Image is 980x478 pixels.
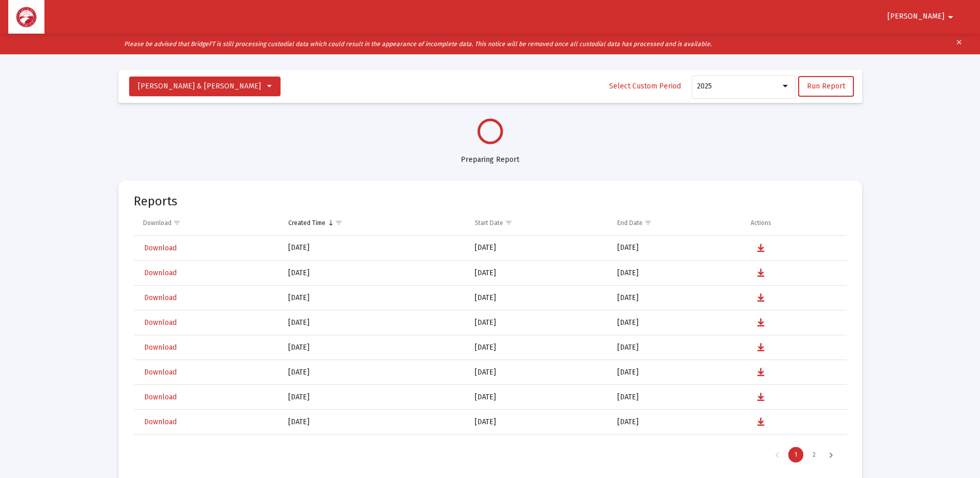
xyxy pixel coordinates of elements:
button: [PERSON_NAME] & [PERSON_NAME] [129,77,281,96]
div: [DATE] [288,367,460,378]
td: [DATE] [610,261,743,286]
span: Download [144,318,177,327]
span: Download [144,393,177,401]
td: [DATE] [468,360,610,385]
td: [DATE] [468,435,610,459]
mat-icon: arrow_drop_down [944,7,957,27]
div: End Date [617,219,643,227]
div: Previous Page [769,447,786,462]
td: [DATE] [468,410,610,435]
img: Dashboard [16,7,37,27]
td: [DATE] [468,335,610,360]
div: [DATE] [288,318,460,328]
div: [DATE] [288,392,460,402]
td: [DATE] [610,335,743,360]
div: Page Navigation [134,440,847,469]
span: [PERSON_NAME] [888,12,944,21]
span: Show filter options for column 'End Date' [644,219,652,227]
div: Download [143,219,172,227]
td: [DATE] [468,385,610,410]
span: Show filter options for column 'Download' [173,219,181,227]
td: [DATE] [610,385,743,410]
div: [DATE] [288,243,460,253]
mat-icon: clear [955,36,963,52]
td: Column End Date [610,211,743,235]
div: Actions [751,219,771,227]
div: Page 1 [788,447,803,462]
div: [DATE] [288,268,460,278]
span: Download [144,268,177,277]
div: Page 2 [806,447,822,462]
span: 2025 [697,82,712,91]
i: Please be advised that BridgeFT is still processing custodial data which could result in the appe... [124,40,712,48]
td: [DATE] [610,286,743,310]
button: Run Report [798,76,854,97]
td: [DATE] [468,286,610,310]
div: Data grid [134,211,847,469]
span: Download [144,417,177,426]
div: [DATE] [288,342,460,353]
td: [DATE] [468,261,610,286]
span: Download [144,244,177,252]
span: Download [144,343,177,352]
span: Select Custom Period [609,82,681,91]
button: [PERSON_NAME] [875,6,969,27]
td: [DATE] [468,236,610,261]
span: Download [144,368,177,377]
div: Next Page [822,447,839,462]
td: [DATE] [610,360,743,385]
div: Preparing Report [118,144,862,165]
td: [DATE] [610,410,743,435]
span: Show filter options for column 'Start Date' [505,219,512,227]
span: Show filter options for column 'Created Time' [335,219,343,227]
span: [PERSON_NAME] & [PERSON_NAME] [138,82,261,91]
mat-card-title: Reports [134,196,177,206]
div: Created Time [288,219,325,227]
td: [DATE] [610,310,743,335]
td: [DATE] [610,435,743,459]
div: [DATE] [288,417,460,427]
td: Column Start Date [468,211,610,235]
td: Column Created Time [281,211,468,235]
td: Column Actions [743,211,847,235]
span: Run Report [807,82,845,91]
td: [DATE] [468,310,610,335]
div: Start Date [475,219,503,227]
div: [DATE] [288,293,460,303]
span: Download [144,293,177,302]
td: [DATE] [610,236,743,261]
td: Column Download [134,211,282,235]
